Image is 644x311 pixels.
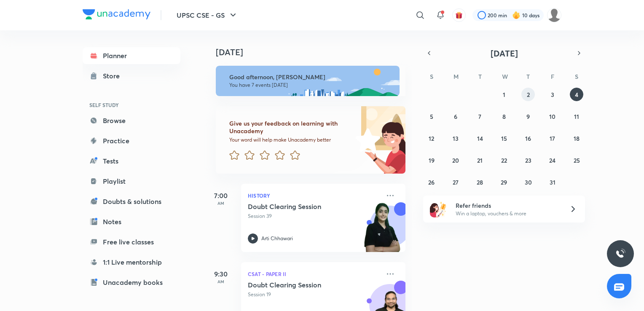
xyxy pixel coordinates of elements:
img: streak [512,11,521,19]
p: Arti Chhawari [261,235,293,242]
p: Win a laptop, vouchers & more [456,210,559,217]
button: October 7, 2025 [473,110,487,123]
a: Free live classes [83,233,180,250]
h6: Good afternoon, [PERSON_NAME] [229,73,392,81]
button: October 5, 2025 [425,110,438,123]
a: Store [83,67,180,84]
abbr: October 27, 2025 [453,178,459,186]
h4: [DATE] [216,47,414,57]
abbr: October 5, 2025 [430,113,433,121]
button: October 21, 2025 [473,153,487,167]
button: October 27, 2025 [449,175,462,189]
button: avatar [452,8,466,22]
img: Company Logo [83,9,150,19]
button: October 12, 2025 [425,131,438,145]
img: avatar [455,11,463,19]
abbr: Saturday [575,72,578,80]
h6: Refer friends [456,201,559,210]
button: UPSC CSE - GS [172,7,243,24]
a: 1:1 Live mentorship [83,254,180,271]
abbr: October 20, 2025 [452,156,459,164]
button: October 19, 2025 [425,153,438,167]
abbr: October 12, 2025 [429,134,434,142]
h5: 7:00 [204,190,238,201]
button: October 8, 2025 [497,110,511,123]
abbr: Monday [453,72,459,80]
button: October 25, 2025 [570,153,583,167]
a: Unacademy books [83,274,180,291]
button: October 6, 2025 [449,110,462,123]
button: October 14, 2025 [473,131,487,145]
button: October 4, 2025 [570,88,583,101]
button: October 3, 2025 [546,88,559,101]
abbr: October 26, 2025 [428,178,435,186]
img: Ankita kumari [547,8,561,22]
h6: Give us your feedback on learning with Unacademy [229,120,352,135]
h5: 9:30 [204,269,238,279]
abbr: October 13, 2025 [453,134,459,142]
abbr: October 29, 2025 [501,178,507,186]
button: October 18, 2025 [570,131,583,145]
abbr: October 2, 2025 [527,91,530,99]
abbr: October 24, 2025 [549,156,555,164]
abbr: October 7, 2025 [478,113,481,121]
button: [DATE] [435,47,573,59]
button: October 10, 2025 [546,110,559,123]
a: Planner [83,47,180,64]
abbr: Sunday [430,72,433,80]
h6: SELF STUDY [83,98,180,112]
img: ttu [615,249,625,259]
a: Browse [83,112,180,129]
img: feedback_image [327,106,405,174]
abbr: October 4, 2025 [575,91,578,99]
p: AM [204,279,238,284]
h5: Doubt Clearing Session [248,281,353,289]
button: October 11, 2025 [570,110,583,123]
button: October 26, 2025 [425,175,438,189]
abbr: October 22, 2025 [501,156,507,164]
button: October 9, 2025 [521,110,535,123]
h5: Doubt Clearing Session [248,202,353,211]
abbr: October 28, 2025 [477,178,483,186]
p: Your word will help make Unacademy better [229,137,352,143]
p: History [248,190,380,201]
abbr: October 31, 2025 [550,178,555,186]
button: October 1, 2025 [497,88,511,101]
abbr: October 18, 2025 [574,134,580,142]
button: October 29, 2025 [497,175,511,189]
abbr: October 1, 2025 [503,91,505,99]
button: October 28, 2025 [473,175,487,189]
abbr: October 10, 2025 [549,113,555,121]
abbr: October 3, 2025 [551,91,554,99]
img: afternoon [216,66,400,96]
button: October 24, 2025 [546,153,559,167]
abbr: October 6, 2025 [454,113,457,121]
p: Session 39 [248,212,380,220]
img: unacademy [359,202,405,260]
button: October 20, 2025 [449,153,462,167]
a: Playlist [83,173,180,190]
abbr: October 30, 2025 [525,178,532,186]
abbr: October 25, 2025 [574,156,580,164]
abbr: October 15, 2025 [501,134,507,142]
abbr: October 9, 2025 [526,113,530,121]
button: October 13, 2025 [449,131,462,145]
abbr: October 8, 2025 [502,113,506,121]
a: Doubts & solutions [83,193,180,210]
img: referral [430,201,447,217]
div: Store [103,71,125,81]
button: October 16, 2025 [521,131,535,145]
abbr: October 16, 2025 [525,134,531,142]
p: Session 19 [248,291,380,298]
a: Company Logo [83,9,150,21]
button: October 22, 2025 [497,153,511,167]
button: October 23, 2025 [521,153,535,167]
abbr: Tuesday [478,72,482,80]
abbr: Friday [551,72,554,80]
abbr: October 11, 2025 [574,113,579,121]
p: CSAT - Paper II [248,269,380,279]
abbr: October 21, 2025 [477,156,483,164]
abbr: October 23, 2025 [525,156,531,164]
button: October 31, 2025 [546,175,559,189]
p: AM [204,201,238,206]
